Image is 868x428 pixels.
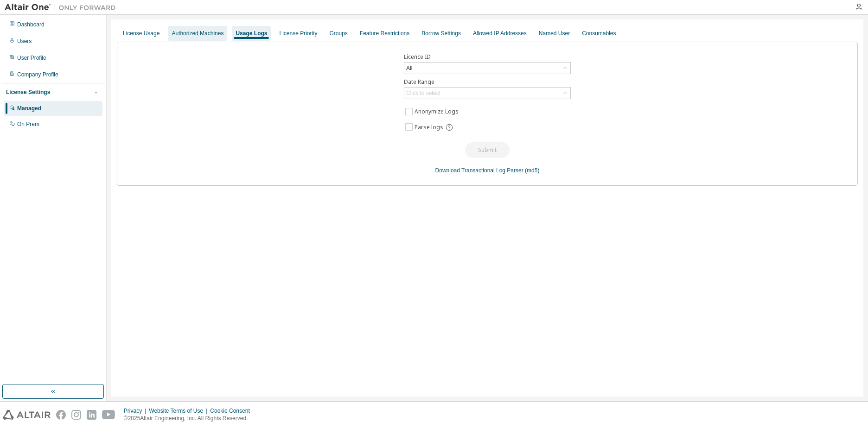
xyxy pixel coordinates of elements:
[3,410,51,420] img: altair_logo.svg
[17,71,58,78] div: Company Profile
[582,30,616,37] div: Consumables
[404,88,570,99] div: Click to select
[17,21,45,28] div: Dashboard
[123,30,160,37] div: License Usage
[102,410,115,420] img: youtube.svg
[149,407,210,415] div: Website Terms of Use
[435,167,523,174] a: Download Transactional Log Parser
[56,410,66,420] img: facebook.svg
[124,415,255,422] p: © 2025 Altair Engineering, Inc. All Rights Reserved.
[539,30,570,37] div: Named User
[17,38,32,45] div: Users
[465,142,510,158] button: Submit
[6,88,50,96] div: License Settings
[17,120,39,128] div: On Prem
[279,30,317,37] div: License Priority
[406,89,440,97] div: Click to select
[415,106,460,117] label: Anonymize Logs
[71,410,81,420] img: instagram.svg
[473,30,527,37] div: Allowed IP Addresses
[330,30,348,37] div: Groups
[17,105,41,112] div: Managed
[5,3,121,12] img: Altair One
[421,30,461,37] div: Borrow Settings
[124,407,149,415] div: Privacy
[17,54,46,62] div: User Profile
[87,410,96,420] img: linkedin.svg
[525,167,539,174] a: (md5)
[360,30,409,37] div: Feature Restrictions
[172,30,223,37] div: Authorized Machines
[415,124,443,131] span: Parse logs
[404,53,571,61] label: Licence ID
[405,63,414,73] div: All
[404,78,571,86] label: Date Range
[236,30,267,37] div: Usage Logs
[210,407,255,415] div: Cookie Consent
[404,63,570,74] div: All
